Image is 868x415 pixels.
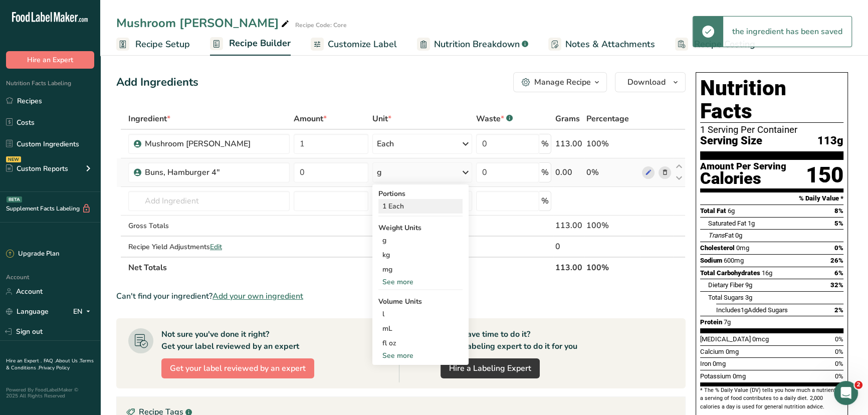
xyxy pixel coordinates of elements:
[708,232,725,239] i: Trans
[762,269,772,277] span: 16g
[708,220,746,227] span: Saturated Fat
[116,14,291,32] div: Mushroom [PERSON_NAME]
[830,281,843,289] span: 32%
[116,33,190,56] a: Recipe Setup
[6,387,94,399] div: Powered By FoodLabelMaker © 2025 All Rights Reserved
[700,257,722,264] span: Sodium
[378,277,463,287] div: See more
[116,290,686,302] div: Can't find your ingredient?
[745,281,752,289] span: 9g
[6,357,42,364] a: Hire an Expert .
[708,294,744,301] span: Total Sugars
[378,223,463,233] div: Weight Units
[700,372,731,380] span: Potassium
[128,221,290,231] div: Gross Totals
[135,38,190,51] span: Recipe Setup
[378,350,463,361] div: See more
[724,318,731,326] span: 7g
[835,360,843,367] span: 0%
[834,381,858,405] iframe: Intercom live chat
[700,335,751,343] span: [MEDICAL_DATA]
[210,242,222,252] span: Edit
[834,207,843,215] span: 8%
[817,135,843,147] span: 113g
[555,241,582,253] div: 0
[724,257,744,264] span: 600mg
[700,162,786,171] div: Amount Per Serving
[700,386,843,411] section: * The % Daily Value (DV) tells you how much a nutrient in a serving of food contributes to a dail...
[700,360,711,367] span: Iron
[382,323,459,334] div: mL
[716,306,788,314] span: Includes Added Sugars
[128,191,290,211] input: Add Ingredient
[116,74,198,91] div: Add Ingredients
[733,372,746,380] span: 0mg
[311,33,397,56] a: Customize Label
[708,281,744,289] span: Dietary Fiber
[73,306,94,318] div: EN
[700,77,843,123] h1: Nutrition Facts
[6,357,94,371] a: Terms & Conditions .
[555,113,580,125] span: Grams
[834,269,843,277] span: 6%
[700,192,843,204] section: % Daily Value *
[6,156,21,162] div: NEW
[741,306,748,314] span: 1g
[700,269,760,277] span: Total Carbohydrates
[161,358,314,378] button: Get your label reviewed by an expert
[834,244,843,252] span: 0%
[835,335,843,343] span: 0%
[700,244,735,252] span: Cholesterol
[854,381,862,389] span: 2
[586,166,638,178] div: 0%
[145,138,270,150] div: Mushroom [PERSON_NAME]
[39,364,70,371] a: Privacy Policy
[382,309,459,319] div: l
[700,171,786,186] div: Calories
[700,207,726,215] span: Total Fat
[565,38,655,51] span: Notes & Attachments
[708,232,734,239] span: Fat
[170,362,306,374] span: Get your label reviewed by an expert
[378,262,463,277] div: mg
[328,38,397,51] span: Customize Label
[675,33,755,56] a: Recipe Costing
[726,348,739,355] span: 0mg
[378,188,463,199] div: Portions
[6,51,94,69] button: Hire an Expert
[377,166,382,178] div: g
[377,138,394,150] div: Each
[534,76,591,88] div: Manage Recipe
[128,242,290,252] div: Recipe Yield Adjustments
[736,244,749,252] span: 0mg
[126,257,553,278] th: Net Totals
[586,138,638,150] div: 100%
[586,220,638,232] div: 100%
[555,220,582,232] div: 113.00
[555,138,582,150] div: 113.00
[615,72,686,92] button: Download
[212,290,303,302] span: Add your own ingredient
[700,318,722,326] span: Protein
[548,33,655,56] a: Notes & Attachments
[835,348,843,355] span: 0%
[627,76,666,88] span: Download
[555,166,582,178] div: 0.00
[6,249,59,259] div: Upgrade Plan
[7,196,22,202] div: BETA
[145,166,270,178] div: Buns, Hamburger 4"
[834,220,843,227] span: 5%
[728,207,735,215] span: 6g
[295,21,347,30] div: Recipe Code: Core
[417,33,528,56] a: Nutrition Breakdown
[584,257,640,278] th: 100%
[553,257,584,278] th: 113.00
[44,357,56,364] a: FAQ .
[830,257,843,264] span: 26%
[441,358,540,378] a: Hire a Labeling Expert
[56,357,80,364] a: About Us .
[434,38,520,51] span: Nutrition Breakdown
[476,113,513,125] div: Waste
[713,360,726,367] span: 0mg
[586,113,629,125] span: Percentage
